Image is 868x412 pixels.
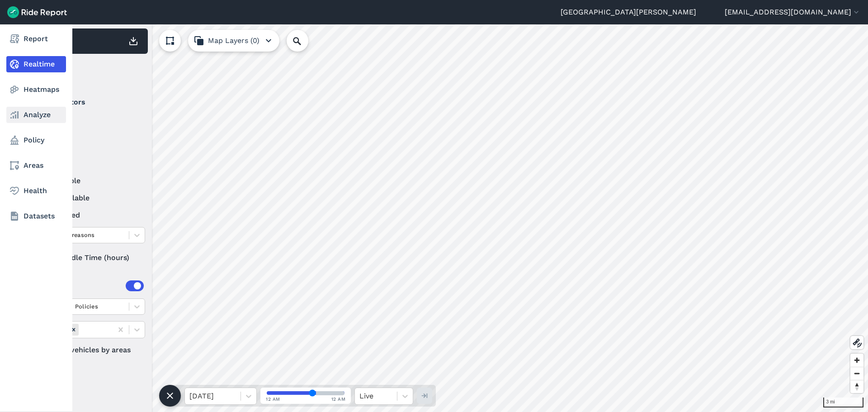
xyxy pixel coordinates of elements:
a: Analyze [6,107,66,123]
a: Report [6,31,66,47]
label: Lime [37,132,145,143]
button: [EMAIL_ADDRESS][DOMAIN_NAME] [725,7,861,18]
a: Policy [6,132,66,148]
div: 3 mi [823,398,863,407]
input: Search Location or Vehicles [287,30,323,52]
summary: Status [37,150,144,175]
button: Map Layers (0) [188,30,279,52]
label: Bird [37,115,145,126]
img: Ride Report [7,6,67,18]
a: Realtime [6,56,66,72]
label: Filter vehicles by areas [37,345,145,355]
label: available [37,175,145,186]
label: unavailable [37,193,145,204]
a: Health [6,183,66,199]
summary: Operators [37,90,144,115]
div: Filter [33,58,148,86]
div: Remove Areas (8) [69,324,79,335]
a: [GEOGRAPHIC_DATA][PERSON_NAME] [561,7,696,18]
button: Zoom out [850,367,863,380]
button: Zoom in [850,354,863,367]
summary: Areas [37,273,144,298]
a: Heatmaps [6,81,66,98]
a: Datasets [6,208,66,224]
canvas: Map [29,24,868,412]
span: 12 AM [331,396,346,403]
div: Areas [49,280,144,291]
button: Reset bearing to north [850,380,863,393]
label: reserved [37,210,145,221]
span: 12 AM [266,396,280,403]
a: Areas [6,157,66,174]
div: Idle Time (hours) [37,250,145,266]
